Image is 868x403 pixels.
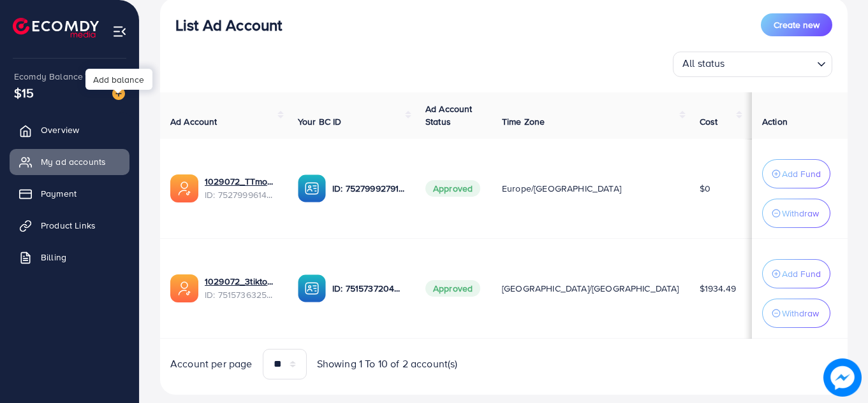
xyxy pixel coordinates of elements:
[112,24,127,39] img: menu
[85,69,152,90] div: Add balance
[782,306,819,321] p: Withdraw
[774,18,820,31] span: Create new
[332,181,405,196] p: ID: 7527999279103574032
[205,288,277,301] span: ID: 7515736325211996168
[761,13,832,36] button: Create new
[41,187,77,200] span: Payment
[782,166,821,181] p: Add Fund
[205,275,277,288] a: 1029072_3tiktok_1749893989137
[205,175,277,188] a: 1029072_TTmonigrow_1752749004212
[41,124,79,136] span: Overview
[13,18,99,38] img: logo
[41,219,96,232] span: Product Links
[823,358,862,397] img: image
[502,282,679,295] span: [GEOGRAPHIC_DATA]/[GEOGRAPHIC_DATA]
[298,115,342,128] span: Your BC ID
[205,275,277,301] div: <span class='underline'>1029072_3tiktok_1749893989137</span></br>7515736325211996168
[41,155,106,168] span: My ad accounts
[700,115,718,128] span: Cost
[502,115,545,128] span: Time Zone
[175,16,282,34] h3: List Ad Account
[317,357,458,371] span: Showing 1 To 10 of 2 account(s)
[425,180,480,197] span: Approved
[298,274,326,302] img: ic-ba-acc.ded83a64.svg
[762,159,830,188] button: Add Fund
[10,149,129,174] a: My ad accounts
[762,199,830,228] button: Withdraw
[170,274,198,302] img: ic-ads-acc.e4c84228.svg
[502,182,621,195] span: Europe/[GEOGRAPHIC_DATA]
[14,70,83,83] span: Ecomdy Balance
[41,251,66,264] span: Billing
[205,175,277,201] div: <span class='underline'>1029072_TTmonigrow_1752749004212</span></br>7527999614847467521
[782,206,819,221] p: Withdraw
[170,115,217,128] span: Ad Account
[700,182,710,195] span: $0
[205,188,277,201] span: ID: 7527999614847467521
[762,299,830,328] button: Withdraw
[729,54,812,74] input: Search for option
[700,282,736,295] span: $1934.49
[762,115,788,128] span: Action
[10,244,129,270] a: Billing
[425,103,473,128] span: Ad Account Status
[298,174,326,202] img: ic-ba-acc.ded83a64.svg
[332,281,405,296] p: ID: 7515737204606648321
[170,174,198,202] img: ic-ads-acc.e4c84228.svg
[425,280,480,297] span: Approved
[673,52,832,77] div: Search for option
[10,117,129,143] a: Overview
[14,83,34,102] span: $15
[10,213,129,238] a: Product Links
[762,259,830,288] button: Add Fund
[170,357,253,371] span: Account per page
[680,53,728,74] span: All status
[782,266,821,281] p: Add Fund
[10,181,129,206] a: Payment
